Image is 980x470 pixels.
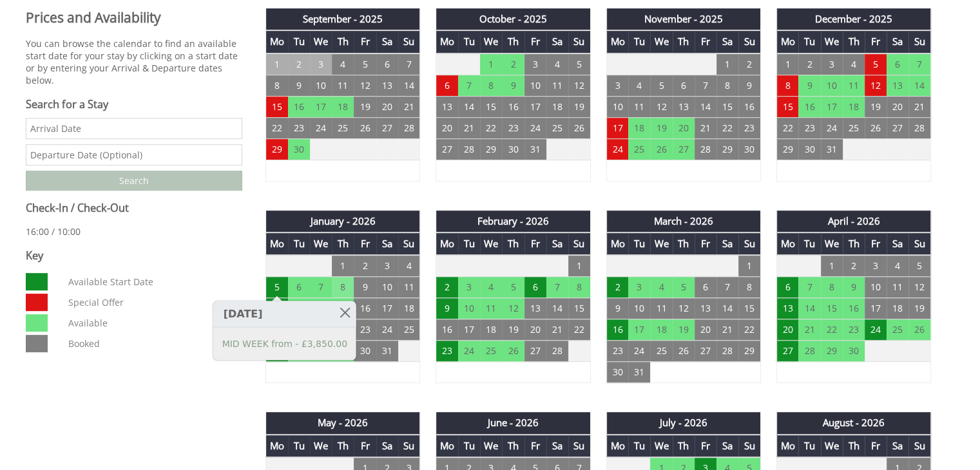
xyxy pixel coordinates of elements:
[568,75,590,96] td: 12
[546,53,568,75] td: 4
[568,298,590,319] td: 15
[673,232,695,255] th: Th
[843,53,865,75] td: 4
[480,341,502,362] td: 25
[524,319,546,341] td: 20
[266,75,288,96] td: 8
[606,96,628,117] td: 10
[376,277,398,298] td: 10
[568,53,590,75] td: 5
[716,298,738,319] td: 14
[310,53,332,75] td: 3
[458,232,480,255] th: Tu
[546,117,568,138] td: 25
[288,277,310,298] td: 6
[480,96,502,117] td: 15
[738,319,760,341] td: 22
[821,232,843,255] th: We
[821,138,843,160] td: 31
[776,138,798,160] td: 29
[821,30,843,53] th: We
[908,117,930,138] td: 28
[546,298,568,319] td: 14
[288,298,310,319] td: 13
[436,232,458,255] th: Mo
[821,298,843,319] td: 15
[628,298,650,319] td: 10
[821,53,843,75] td: 3
[821,75,843,96] td: 10
[865,232,887,255] th: Fr
[887,232,908,255] th: Sa
[436,30,458,53] th: Mo
[568,319,590,341] td: 22
[568,96,590,117] td: 19
[695,277,716,298] td: 6
[843,117,865,138] td: 25
[398,117,420,138] td: 28
[628,30,650,53] th: Tu
[354,75,376,96] td: 12
[673,96,695,117] td: 13
[436,8,590,30] th: October - 2025
[908,53,930,75] td: 7
[266,96,288,117] td: 15
[776,30,798,53] th: Mo
[436,96,458,117] td: 13
[650,117,672,138] td: 19
[213,301,356,327] h3: [DATE]
[524,298,546,319] td: 13
[628,232,650,255] th: Tu
[332,255,354,277] td: 1
[887,30,908,53] th: Sa
[716,232,738,255] th: Sa
[546,30,568,53] th: Sa
[716,117,738,138] td: 22
[673,298,695,319] td: 12
[776,117,798,138] td: 22
[606,277,628,298] td: 2
[436,298,458,319] td: 9
[673,319,695,341] td: 19
[821,96,843,117] td: 17
[354,298,376,319] td: 16
[606,30,628,53] th: Mo
[738,53,760,75] td: 2
[66,294,239,311] dd: Special Offer
[908,232,930,255] th: Su
[502,319,524,341] td: 19
[398,30,420,53] th: Su
[502,117,524,138] td: 23
[695,298,716,319] td: 13
[480,277,502,298] td: 4
[332,53,354,75] td: 4
[502,277,524,298] td: 5
[502,30,524,53] th: Th
[524,75,546,96] td: 10
[628,277,650,298] td: 3
[887,117,908,138] td: 27
[887,53,908,75] td: 6
[266,211,420,232] th: January - 2026
[865,75,887,96] td: 12
[266,117,288,138] td: 22
[398,232,420,255] th: Su
[398,75,420,96] td: 14
[887,96,908,117] td: 20
[266,53,288,75] td: 1
[480,30,502,53] th: We
[288,232,310,255] th: Tu
[738,30,760,53] th: Su
[546,96,568,117] td: 18
[266,30,288,53] th: Mo
[26,171,242,191] input: Search
[738,96,760,117] td: 16
[332,117,354,138] td: 25
[398,96,420,117] td: 21
[310,75,332,96] td: 10
[266,298,288,319] td: 12
[332,30,354,53] th: Th
[865,30,887,53] th: Fr
[332,96,354,117] td: 18
[865,53,887,75] td: 5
